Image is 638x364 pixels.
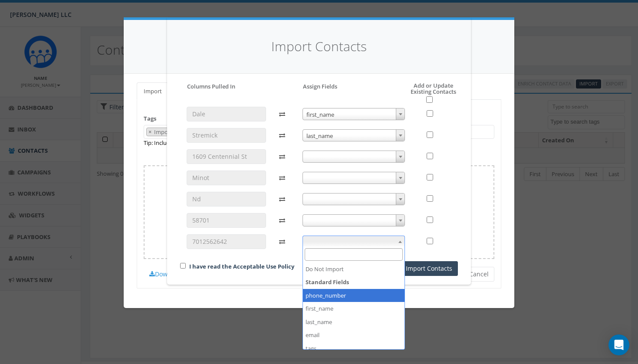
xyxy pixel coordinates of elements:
[187,192,266,207] input: Nd
[303,82,337,90] h5: Assign Fields
[303,289,405,302] li: phone_number
[303,342,405,355] li: tags
[187,171,266,185] input: Minot
[180,37,458,56] h4: Import Contacts
[608,334,629,355] div: Open Intercom Messenger
[187,213,266,228] input: 58701
[303,275,405,289] strong: Standard Fields
[303,262,405,276] li: Do Not Import
[303,129,405,141] span: last_name
[303,275,405,355] li: Standard Fields
[187,149,266,164] input: 1609 Centennial St
[426,96,433,103] input: Select All
[303,315,405,329] li: last_name
[187,107,266,121] input: Dale
[303,130,405,142] span: last_name
[189,262,294,270] a: I have read the Acceptable Use Policy
[187,234,266,249] input: 7012562642
[303,108,405,120] span: first_name
[303,328,405,342] li: email
[187,82,235,90] h5: Columns Pulled In
[303,302,405,315] li: first_name
[187,128,266,143] input: Stremick
[303,108,405,121] span: first_name
[400,261,458,276] button: Import Contacts
[305,248,403,261] input: Search
[391,82,458,103] h5: Add or Update Existing Contacts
